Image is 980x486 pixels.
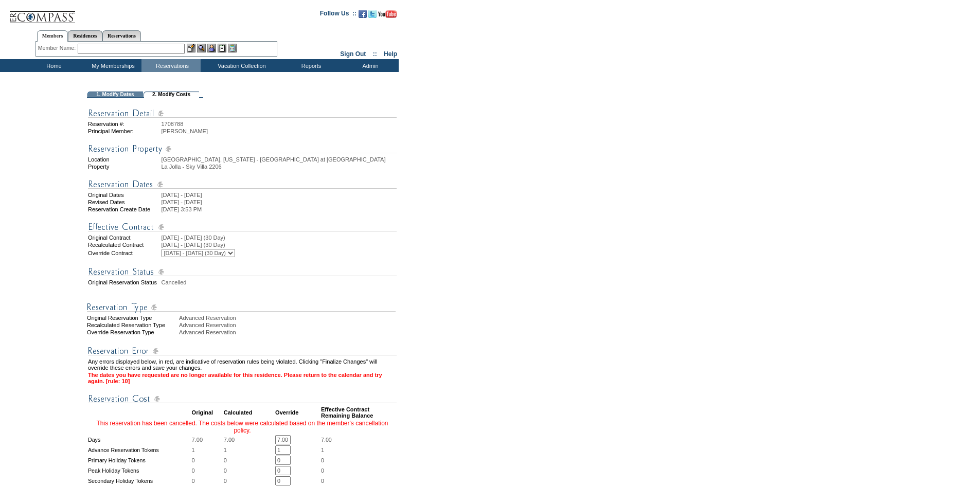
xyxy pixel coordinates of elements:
[162,164,397,170] td: La Jolla - Sky Villa 2206
[359,13,367,19] a: Become our fan on Facebook
[88,345,397,357] img: Reservation Errors
[87,322,178,328] div: Recalculated Reservation Type
[179,329,398,335] div: Advanced Reservation
[340,59,399,72] td: Admin
[224,435,274,444] td: 7.00
[321,437,332,443] span: 7.00
[378,13,397,19] a: Subscribe to our YouTube Channel
[88,435,191,444] td: Days
[224,476,274,485] td: 0
[88,279,161,285] td: Original Reservation Status
[378,10,397,18] img: Subscribe to our YouTube Channel
[192,435,223,444] td: 7.00
[38,44,78,52] div: Member Name:
[9,3,76,24] img: Compass Home
[162,242,397,248] td: [DATE] - [DATE] (30 Day)
[87,92,143,98] td: 1. Modify Dates
[162,199,397,205] td: [DATE] - [DATE]
[201,59,280,72] td: Vacation Collection
[88,420,397,434] td: This reservation has been cancelled. The costs below were calculated based on the member's cancel...
[88,206,161,212] td: Reservation Create Date
[321,406,397,419] td: Effective Contract Remaining Balance
[218,44,226,52] img: Reservations
[207,44,216,52] img: Impersonate
[280,59,340,72] td: Reports
[162,192,397,198] td: [DATE] - [DATE]
[88,128,161,134] td: Principal Member:
[23,59,82,72] td: Home
[88,121,161,127] td: Reservation #:
[192,466,223,475] td: 0
[87,301,396,314] img: Reservation Type
[224,406,274,419] td: Calculated
[321,447,324,453] span: 1
[88,221,397,233] img: Effective Contract
[321,478,324,484] span: 0
[162,121,397,127] td: 1708788
[88,392,397,405] img: Reservation Cost
[88,249,161,257] td: Override Contract
[102,30,141,41] a: Reservations
[228,44,237,52] img: b_calculator.gif
[179,322,398,328] div: Advanced Reservation
[224,466,274,475] td: 0
[88,192,161,198] td: Original Dates
[87,329,178,335] div: Override Reservation Type
[88,164,161,170] td: Property
[162,156,397,163] td: [GEOGRAPHIC_DATA], [US_STATE] - [GEOGRAPHIC_DATA] at [GEOGRAPHIC_DATA]
[179,315,398,321] div: Advanced Reservation
[162,206,397,212] td: [DATE] 3:53 PM
[82,59,141,72] td: My Memberships
[192,445,223,455] td: 1
[368,13,377,19] a: Follow us on Twitter
[88,358,397,371] td: Any errors displayed below, in red, are indicative of reservation rules being violated. Clicking ...
[224,456,274,465] td: 0
[88,456,191,465] td: Primary Holiday Tokens
[144,92,199,98] td: 2. Modify Costs
[192,406,223,419] td: Original
[88,265,397,278] img: Reservation Status
[88,178,397,191] img: Reservation Dates
[192,476,223,485] td: 0
[88,142,397,155] img: Reservation Property
[68,30,102,41] a: Residences
[162,128,397,134] td: [PERSON_NAME]
[141,59,201,72] td: Reservations
[384,50,397,58] a: Help
[187,44,195,52] img: b_edit.gif
[88,199,161,205] td: Revised Dates
[340,50,366,58] a: Sign Out
[88,372,397,384] td: The dates you have requested are no longer available for this residence. Please return to the cal...
[162,235,397,241] td: [DATE] - [DATE] (30 Day)
[37,30,68,42] a: Members
[368,10,377,18] img: Follow us on Twitter
[87,315,178,321] div: Original Reservation Type
[197,44,206,52] img: View
[88,476,191,485] td: Secondary Holiday Tokens
[88,235,161,241] td: Original Contract
[88,156,161,163] td: Location
[192,456,223,465] td: 0
[321,457,324,463] span: 0
[88,107,397,120] img: Reservation Detail
[359,10,367,18] img: Become our fan on Facebook
[321,467,324,474] span: 0
[88,242,161,248] td: Recalculated Contract
[88,445,191,455] td: Advance Reservation Tokens
[373,50,377,58] span: ::
[275,406,320,419] td: Override
[88,466,191,475] td: Peak Holiday Tokens
[162,279,397,285] td: Cancelled
[224,445,274,455] td: 1
[320,9,357,21] td: Follow Us ::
